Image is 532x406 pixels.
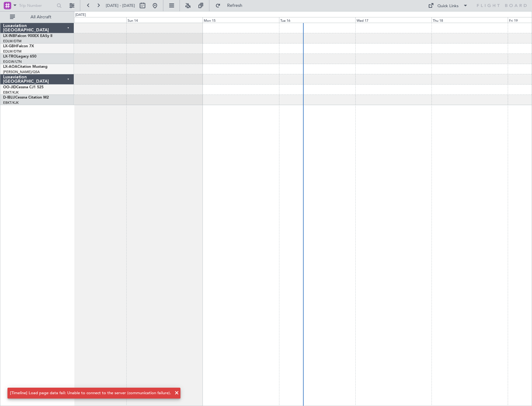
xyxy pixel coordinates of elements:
[3,85,16,89] span: OO-JID
[3,59,22,64] a: EGGW/LTN
[425,1,471,11] button: Quick Links
[3,100,19,105] a: EBKT/KJK
[3,49,21,54] a: EDLW/DTM
[203,17,279,23] div: Mon 15
[3,44,34,48] a: LX-GBHFalcon 7X
[437,3,459,9] div: Quick Links
[3,55,16,58] span: LX-TRO
[3,85,44,89] a: OO-JIDCessna CJ1 525
[126,17,203,23] div: Sun 14
[3,34,15,38] span: LX-INB
[3,70,40,74] a: [PERSON_NAME]/QSA
[3,90,19,95] a: EBKT/KJK
[3,39,21,44] a: EDLW/DTM
[355,17,432,23] div: Wed 17
[279,17,355,23] div: Tue 16
[75,12,86,18] div: [DATE]
[10,390,171,396] div: [Timeline] Load page data fail: Unable to connect to the server (communication failure).
[3,65,17,69] span: LX-AOA
[3,65,48,69] a: LX-AOACitation Mustang
[3,55,36,58] a: LX-TROLegacy 650
[3,34,52,38] a: LX-INBFalcon 900EX EASy II
[7,12,68,22] button: All Aircraft
[106,3,135,8] span: [DATE] - [DATE]
[3,96,15,99] span: D-IBLU
[3,44,17,48] span: LX-GBH
[222,3,248,8] span: Refresh
[212,1,250,11] button: Refresh
[19,1,55,10] input: Trip Number
[16,15,66,19] span: All Aircraft
[3,96,49,99] a: D-IBLUCessna Citation M2
[50,17,126,23] div: Sat 13
[432,17,508,23] div: Thu 18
